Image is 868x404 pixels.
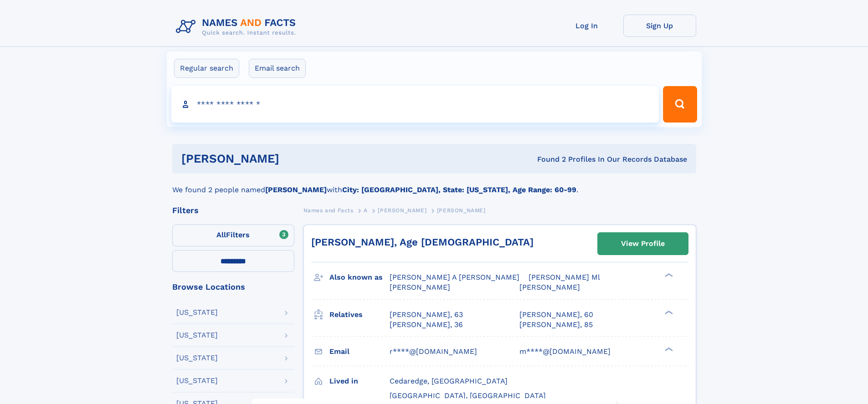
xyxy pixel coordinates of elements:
[437,207,486,214] span: [PERSON_NAME]
[519,320,593,330] a: [PERSON_NAME], 85
[181,153,408,164] h1: [PERSON_NAME]
[329,344,390,359] h3: Email
[390,320,463,330] a: [PERSON_NAME], 36
[172,225,294,246] label: Filters
[663,272,673,278] div: ❯
[172,283,294,291] div: Browse Locations
[663,346,673,352] div: ❯
[364,207,368,214] span: A
[311,236,534,248] a: [PERSON_NAME], Age [DEMOGRAPHIC_DATA]
[390,391,546,400] span: [GEOGRAPHIC_DATA], [GEOGRAPHIC_DATA]
[598,233,688,255] a: View Profile
[171,86,659,123] input: search input
[172,174,696,195] div: We found 2 people named with .
[621,233,665,254] div: View Profile
[216,230,226,239] span: All
[342,185,576,194] b: City: [GEOGRAPHIC_DATA], State: [US_STATE], Age Range: 60-99
[390,377,508,385] span: Cedaredge, [GEOGRAPHIC_DATA]
[329,373,390,389] h3: Lived in
[378,207,426,214] span: [PERSON_NAME]
[529,273,600,281] span: [PERSON_NAME] Ml
[390,283,450,291] span: [PERSON_NAME]
[408,154,687,164] div: Found 2 Profiles In Our Records Database
[390,310,463,320] a: [PERSON_NAME], 63
[265,185,327,194] b: [PERSON_NAME]
[329,307,390,322] h3: Relatives
[172,206,294,215] div: Filters
[249,59,306,78] label: Email search
[176,309,218,316] div: [US_STATE]
[550,15,623,37] a: Log In
[303,205,354,216] a: Names and Facts
[176,377,218,384] div: [US_STATE]
[174,59,239,78] label: Regular search
[378,205,426,216] a: [PERSON_NAME]
[172,15,303,39] img: Logo Names and Facts
[519,310,593,320] a: [PERSON_NAME], 60
[176,332,218,339] div: [US_STATE]
[623,15,696,37] a: Sign Up
[364,205,368,216] a: A
[176,354,218,362] div: [US_STATE]
[663,86,697,123] button: Search Button
[663,309,673,315] div: ❯
[519,283,580,291] span: [PERSON_NAME]
[329,270,390,285] h3: Also known as
[390,273,519,281] span: [PERSON_NAME] A [PERSON_NAME]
